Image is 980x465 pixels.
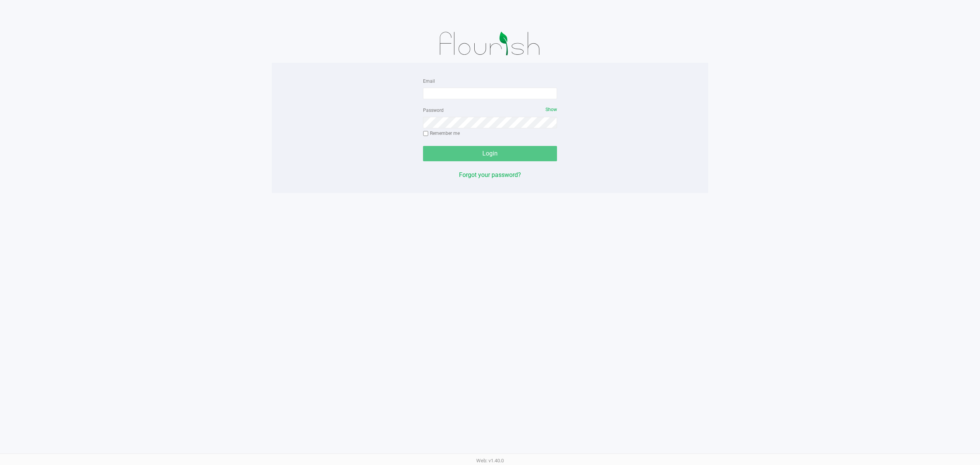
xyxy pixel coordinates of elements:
label: Remember me [423,130,460,137]
label: Password [423,107,444,114]
span: Web: v1.40.0 [476,458,504,463]
input: Remember me [423,131,428,136]
button: Forgot your password? [459,170,521,180]
span: Show [546,107,557,112]
label: Email [423,78,435,85]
